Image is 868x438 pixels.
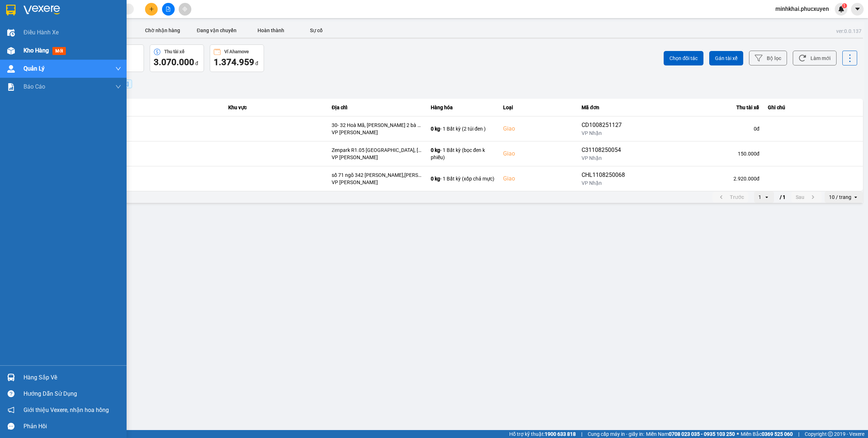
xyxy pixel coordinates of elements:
div: Phản hồi [24,421,121,432]
img: warehouse-icon [7,374,15,381]
strong: 0369 525 060 [762,431,793,437]
span: 0 kg [431,126,440,132]
div: Bình [48,122,220,129]
div: đ [154,56,200,68]
div: Giao [503,149,573,158]
span: / 1 [780,193,786,201]
span: Báo cáo [24,82,45,91]
div: Zenpark R1.05 [GEOGRAPHIC_DATA], [GEOGRAPHIC_DATA], [GEOGRAPHIC_DATA] [332,146,422,154]
div: VP Nhận [582,129,627,137]
span: question-circle [8,390,14,397]
div: 0938283098 [48,129,220,136]
button: next page. current page 1 / 1 [791,192,822,203]
span: 3.070.000 [154,57,194,67]
strong: 1900 633 818 [545,431,576,437]
div: Giao [503,174,573,183]
div: Thu tài xế [164,49,184,54]
button: Gán tài xế [709,51,743,65]
span: ⚪️ [737,433,739,435]
span: down [115,84,121,90]
button: previous page. current page 1 / 1 [712,192,748,203]
div: VP [PERSON_NAME] [332,179,422,186]
span: Miền Bắc [741,430,793,438]
div: Thu tài xế [636,103,759,112]
img: logo-vxr [6,5,16,16]
svg: open [853,194,859,200]
div: số 71 ngõ 342 [PERSON_NAME],[PERSON_NAME] [332,171,422,179]
span: message [8,423,14,430]
span: Miền Nam [646,430,735,438]
span: aim [182,7,187,12]
span: 0 kg [431,147,440,153]
div: CD1008251127 [582,121,627,129]
img: solution-icon [7,83,15,91]
span: 1 [843,3,846,8]
div: [PERSON_NAME] [48,146,220,154]
div: CHL1108250068 [582,171,627,179]
div: 1 [758,194,761,201]
span: notification [8,407,14,413]
span: 1.374.959 [214,57,254,67]
button: caret-down [851,3,864,16]
div: 0901999348 [48,154,220,161]
div: a kiên [48,171,220,179]
div: VP [PERSON_NAME] [332,129,422,136]
svg: open [764,194,770,200]
button: Ví Ahamove1.374.959 đ [210,44,264,72]
img: warehouse-icon [7,47,15,55]
span: Chọn đối tác [669,55,698,62]
button: Bộ lọc [749,51,787,65]
span: Kho hàng [24,47,49,54]
button: Chờ nhận hàng [135,23,190,38]
button: Đang vận chuyển [190,23,244,38]
th: Khu vực [224,99,327,116]
th: Mã đơn [577,99,631,116]
span: Điều hành xe [24,28,59,37]
div: - 1 Bất kỳ (2 túi đen ) [431,125,494,132]
button: Chọn đối tác [664,51,703,65]
span: caret-down [854,6,861,12]
span: copyright [828,431,833,437]
div: Giao [503,124,573,133]
div: đ [214,56,260,68]
button: Thu tài xế3.070.000 đ [150,44,204,72]
span: Quản Lý [24,64,44,73]
span: plus [149,7,154,12]
div: 30- 32 Hoà Mã, [PERSON_NAME] 2 bà Trưng [332,122,422,129]
th: Loại [499,99,577,116]
div: - 1 Bất kỳ (xốp chả mực) [431,175,494,182]
div: 2.920.000 đ [636,175,759,182]
img: icon-new-feature [838,6,844,12]
div: VP Nhận [582,179,627,187]
img: warehouse-icon [7,65,15,73]
span: 0 kg [431,176,440,182]
span: Gán tài xế [715,55,737,62]
span: Cung cấp máy in - giấy in: [588,430,644,438]
div: - 1 Bất kỳ (bọc đen k phiếu) [431,146,494,161]
th: Ghi chú [763,99,863,116]
button: plus [145,3,158,16]
div: 10 / trang [829,194,851,201]
sup: 1 [842,3,847,8]
div: 150.000 đ [636,150,759,157]
div: Hàng sắp về [24,372,121,383]
div: VP [PERSON_NAME] [332,154,422,161]
img: warehouse-icon [7,29,15,37]
span: down [115,66,121,72]
span: | [581,430,582,438]
div: C31108250054 [582,146,627,154]
div: 0 đ [636,125,759,132]
strong: 0708 023 035 - 0935 103 250 [669,431,735,437]
div: Ví Ahamove [224,49,249,54]
button: Làm mới [793,51,837,65]
span: | [798,430,799,438]
span: Hỗ trợ kỹ thuật: [509,430,576,438]
button: file-add [162,3,175,16]
th: Hàng hóa [426,99,499,116]
button: Hoàn thành [244,23,298,38]
div: Hướng dẫn sử dụng [24,388,121,399]
span: Giới thiệu Vexere, nhận hoa hồng [24,405,109,414]
button: aim [179,3,191,16]
div: VP Nhận [582,154,627,162]
input: Selected 10 / trang. [852,194,853,201]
